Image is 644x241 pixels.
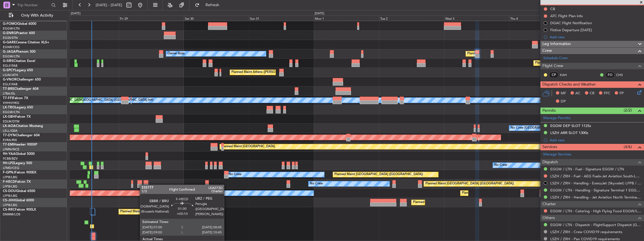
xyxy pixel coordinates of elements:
div: Mon 1 [314,15,379,21]
span: LX-GBH [3,115,15,119]
a: EGSS/STN [3,36,18,40]
a: LFPB/LBG [3,175,17,179]
span: T7-BRE [3,87,14,91]
div: Wed 3 [444,15,509,21]
div: Owner Ibiza [167,50,185,58]
a: T7-BREChallenger 604 [3,87,39,91]
a: CS-JHHGlobal 6000 [3,199,34,202]
a: EGGW/LTN [3,54,20,59]
a: G-FOMOGlobal 6000 [3,22,36,26]
span: G-FOMO [3,22,17,26]
a: LELL/QSA [3,129,17,133]
a: T7-FFIFalcon 7X [3,97,28,100]
span: G-VNOR [3,78,17,81]
div: Planned Maint Athens ([PERSON_NAME] Intl) [231,68,296,77]
span: Charter [542,201,556,207]
span: Dispatch Checks and Weather [542,81,596,88]
a: EGGW / LTN - Fuel - Signature EGGW / LTN [550,167,624,171]
a: G-SPCYLegacy 650 [3,69,33,72]
span: CS-DOU [3,189,16,193]
a: 9H-YAAGlobal 5000 [3,152,35,156]
div: Planned Maint [GEOGRAPHIC_DATA] ([GEOGRAPHIC_DATA]) [467,50,556,58]
span: Dispatch [542,159,558,166]
span: Crew [542,48,552,54]
div: Thu 4 [509,15,574,21]
span: G-ENRG [3,32,16,35]
a: LFPB/LBG [3,194,17,198]
div: Planned Maint [GEOGRAPHIC_DATA] ([GEOGRAPHIC_DATA]) [334,170,423,179]
a: KAH [560,72,573,77]
a: F-HECDFalcon 7X [3,180,31,184]
button: Only With Activity [6,11,61,20]
a: G-GARECessna Citation XLS+ [3,41,49,44]
a: G-VNORChallenger 650 [3,78,41,81]
div: CB [550,6,555,11]
span: Flight Crew [542,63,563,69]
a: LFMN/NCE [3,147,19,151]
span: CS-RRC [3,208,15,211]
span: AC [575,91,580,96]
a: LSZH / ZRH - Handling - ExecuJet (Skyvalet) LFPB / LBG [550,181,641,186]
a: LX-TROLegacy 650 [3,106,33,109]
a: CS-DOUGlobal 6500 [3,189,35,193]
span: LX-AOA [3,124,16,128]
div: Fictive Departure [DATE] [550,28,592,32]
div: [PERSON_NAME][GEOGRAPHIC_DATA] ([GEOGRAPHIC_DATA] Intl) [55,96,153,104]
div: No Crew [229,170,241,179]
span: FP [620,91,624,96]
div: Add new [550,138,641,142]
a: G-JAGAPhenom 300 [3,50,35,53]
span: DP [561,99,566,104]
div: ATC Flight Plan info [550,14,583,18]
input: Trip Number [17,1,50,9]
div: Planned Maint [GEOGRAPHIC_DATA] ([GEOGRAPHIC_DATA]) [535,59,624,67]
a: G-ENRGPraetor 600 [3,32,35,35]
a: T7-EMIHawker 900XP [3,143,37,146]
span: T7-EMI [3,143,14,146]
a: EGGW / LTN - Dispatch - FlightSupport Dispatch [GEOGRAPHIC_DATA] [550,222,641,227]
a: LFPB/LBG [3,203,17,207]
div: Sun 31 [249,15,314,21]
div: [DATE] [71,11,80,16]
span: (4/6) [624,144,632,150]
span: F-HECD [3,180,15,184]
a: LX-GBHFalcon 7X [3,115,31,119]
a: Schedule Crew [543,55,568,61]
div: Tue 2 [379,15,444,21]
span: Leg Information [542,41,571,47]
a: F-GPNJFalcon 900EX [3,171,36,174]
a: EGGW/LTN [3,26,20,31]
div: Planned Maint [GEOGRAPHIC_DATA] ([GEOGRAPHIC_DATA]) [425,180,514,188]
span: Services [542,144,557,150]
div: Fri 29 [119,15,184,21]
a: CHS [616,72,629,77]
span: Others [542,215,555,221]
a: FCBB/BZV [3,157,18,161]
a: VHHH/HKG [3,101,19,105]
span: FFC [604,91,610,96]
div: DGAC Flight Notification [550,21,592,25]
div: CP [549,72,558,78]
a: LTBA/ISL [3,92,15,96]
div: [DATE] [315,11,324,16]
a: LSZH / ZRH - Handling - Jet Aviation North Terminal LSZH / ZRH [550,195,641,200]
span: T7-FFI [3,97,13,100]
a: DNMM/LOS [3,212,20,217]
span: Only With Activity [15,14,59,17]
div: No Crew [494,161,507,169]
div: No Crew [310,180,323,188]
span: G-SIRS [3,59,14,63]
a: EGGW / LTN - Handling - Signature Terminal 1 EGGW / LTN [550,188,641,193]
span: G-SPCY [3,69,15,72]
span: T7-DYN [3,134,15,137]
div: EGGW DEP SLOT 1125z [550,123,591,128]
a: EGGW/LTN [3,110,20,114]
button: Refresh [192,1,226,10]
a: T7-DYNChallenger 604 [3,134,40,137]
a: Manage Services [543,152,571,157]
a: EVRA/RIX [3,138,17,142]
a: LX-AOACitation Mustang [3,124,43,128]
div: Planned Maint [GEOGRAPHIC_DATA] ([GEOGRAPHIC_DATA]) [462,189,551,197]
a: LSZH / ZRH - Fuel - AEG Fuels-Jet Aviation South-LSZH/ZRH [550,174,641,178]
span: 9H-YAA [3,152,15,156]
